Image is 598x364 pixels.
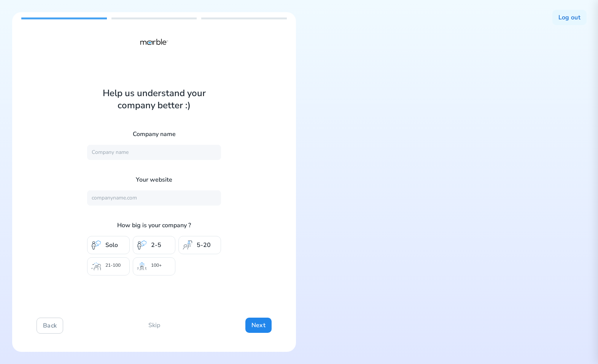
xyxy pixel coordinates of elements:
p: 21-100 [105,262,121,271]
p: 5-20 [197,241,211,250]
p: Company name [87,130,221,139]
p: Solo [105,241,118,250]
h1: Help us understand your company better :) [87,87,221,111]
input: Company name [87,145,221,160]
p: How big is your company ? [87,221,221,230]
button: Log out [552,10,587,25]
input: companyname.com [87,190,221,206]
button: Next [245,318,272,333]
button: Back [37,318,63,334]
p: Your website [87,175,221,184]
p: 2-5 [151,241,161,250]
p: 100+ [151,262,162,271]
div: Skip [142,318,166,334]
